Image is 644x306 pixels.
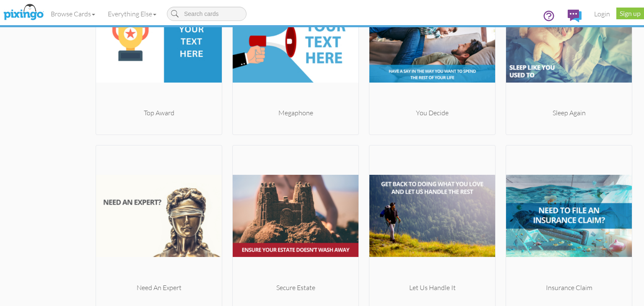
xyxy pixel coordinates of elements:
img: 20181022-191517-4b81cd62-250.jpg [96,149,222,283]
div: Sleep Again [506,108,632,118]
a: Sign up [616,8,644,19]
a: Browse Cards [44,3,101,24]
input: Search cards [167,7,247,21]
div: Top Award [96,108,222,118]
div: Insurance Claim [506,283,632,293]
div: Megaphone [233,108,358,118]
div: Let Us Handle It [369,283,495,293]
div: Secure Estate [233,283,358,293]
img: pixingo logo [1,2,46,23]
img: 20181022-191313-2e9fe051-250.jpg [369,149,495,283]
div: Need An Expert [96,283,222,293]
a: Login [588,3,616,24]
img: 20181022-191621-fa4aecdd-250.jpg [233,149,358,283]
img: 20181022-191148-3d8aa2c2-250.jpg [506,149,632,283]
a: Everything Else [101,3,163,24]
img: comments.svg [568,10,582,22]
div: You Decide [369,108,495,118]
